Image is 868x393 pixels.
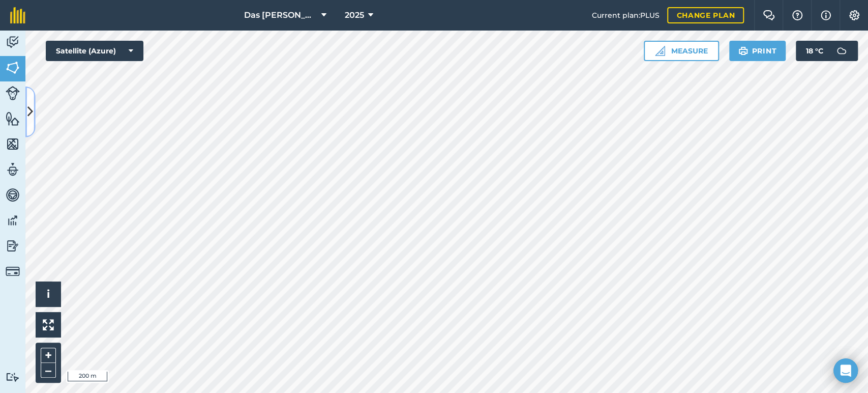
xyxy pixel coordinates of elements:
div: Open Intercom Messenger [833,358,858,383]
img: Two speech bubbles overlapping with the left bubble in the forefront [763,10,775,20]
button: – [41,363,56,378]
img: svg+xml;base64,PD94bWwgdmVyc2lvbj0iMS4wIiBlbmNvZGluZz0idXRmLTgiPz4KPCEtLSBHZW5lcmF0b3I6IEFkb2JlIE... [6,238,20,254]
img: svg+xml;base64,PHN2ZyB4bWxucz0iaHR0cDovL3d3dy53My5vcmcvMjAwMC9zdmciIHdpZHRoPSI1NiIgaGVpZ2h0PSI2MC... [6,60,20,75]
img: svg+xml;base64,PD94bWwgdmVyc2lvbj0iMS4wIiBlbmNvZGluZz0idXRmLTgiPz4KPCEtLSBHZW5lcmF0b3I6IEFkb2JlIE... [6,372,20,382]
img: Ruler icon [655,46,665,56]
img: svg+xml;base64,PD94bWwgdmVyc2lvbj0iMS4wIiBlbmNvZGluZz0idXRmLTgiPz4KPCEtLSBHZW5lcmF0b3I6IEFkb2JlIE... [6,187,20,203]
span: Current plan : PLUS [591,10,659,21]
img: svg+xml;base64,PHN2ZyB4bWxucz0iaHR0cDovL3d3dy53My5vcmcvMjAwMC9zdmciIHdpZHRoPSIxNyIgaGVpZ2h0PSIxNy... [821,9,831,21]
img: svg+xml;base64,PHN2ZyB4bWxucz0iaHR0cDovL3d3dy53My5vcmcvMjAwMC9zdmciIHdpZHRoPSI1NiIgaGVpZ2h0PSI2MC... [6,136,20,152]
button: 18 °C [796,41,858,61]
span: Das [PERSON_NAME] [244,9,317,21]
img: svg+xml;base64,PD94bWwgdmVyc2lvbj0iMS4wIiBlbmNvZGluZz0idXRmLTgiPz4KPCEtLSBHZW5lcmF0b3I6IEFkb2JlIE... [6,35,20,50]
img: A question mark icon [791,10,803,20]
img: svg+xml;base64,PHN2ZyB4bWxucz0iaHR0cDovL3d3dy53My5vcmcvMjAwMC9zdmciIHdpZHRoPSIxOSIgaGVpZ2h0PSIyNC... [738,45,748,57]
img: fieldmargin Logo [10,7,25,23]
img: svg+xml;base64,PD94bWwgdmVyc2lvbj0iMS4wIiBlbmNvZGluZz0idXRmLTgiPz4KPCEtLSBHZW5lcmF0b3I6IEFkb2JlIE... [6,213,20,228]
button: + [41,348,56,363]
span: 2025 [345,9,364,21]
button: Satellite (Azure) [46,41,143,61]
img: svg+xml;base64,PD94bWwgdmVyc2lvbj0iMS4wIiBlbmNvZGluZz0idXRmLTgiPz4KPCEtLSBHZW5lcmF0b3I6IEFkb2JlIE... [831,41,852,61]
button: Print [729,41,786,61]
img: svg+xml;base64,PHN2ZyB4bWxucz0iaHR0cDovL3d3dy53My5vcmcvMjAwMC9zdmciIHdpZHRoPSI1NiIgaGVpZ2h0PSI2MC... [6,111,20,126]
button: i [36,282,61,307]
span: i [47,288,50,300]
button: Measure [644,41,719,61]
span: 18 ° C [806,41,823,61]
img: A cog icon [848,10,860,20]
a: Change plan [667,7,744,23]
img: svg+xml;base64,PD94bWwgdmVyc2lvbj0iMS4wIiBlbmNvZGluZz0idXRmLTgiPz4KPCEtLSBHZW5lcmF0b3I6IEFkb2JlIE... [6,162,20,177]
img: svg+xml;base64,PD94bWwgdmVyc2lvbj0iMS4wIiBlbmNvZGluZz0idXRmLTgiPz4KPCEtLSBHZW5lcmF0b3I6IEFkb2JlIE... [6,264,20,278]
img: svg+xml;base64,PD94bWwgdmVyc2lvbj0iMS4wIiBlbmNvZGluZz0idXRmLTgiPz4KPCEtLSBHZW5lcmF0b3I6IEFkb2JlIE... [6,86,20,100]
img: Four arrows, one pointing top left, one top right, one bottom right and the last bottom left [43,319,54,330]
